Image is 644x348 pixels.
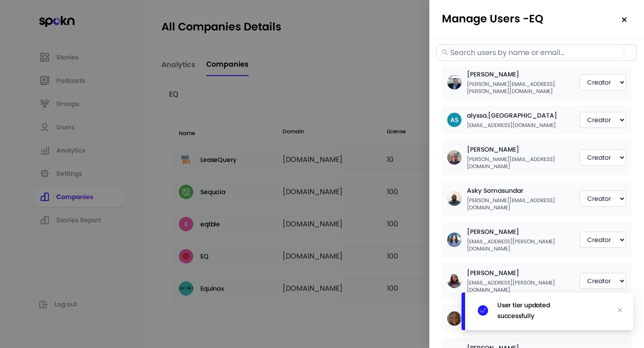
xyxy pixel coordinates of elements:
h3: [PERSON_NAME] [467,70,572,79]
p: [EMAIL_ADDRESS][DOMAIN_NAME] [467,122,557,129]
img: user-1753785174060-901663.jpg [447,150,462,165]
img: user-1753462084698-608590.jpg [447,311,462,326]
img: user-1753460696212-839004.jpg [447,274,462,288]
img: close [621,16,628,23]
h3: [PERSON_NAME] [467,268,572,277]
input: Search users by name or email... [450,47,624,59]
p: [PERSON_NAME][EMAIL_ADDRESS][DOMAIN_NAME] [467,197,572,211]
h3: [PERSON_NAME] [467,227,572,236]
span: close [617,307,623,313]
p: [PERSON_NAME][EMAIL_ADDRESS][PERSON_NAME][DOMAIN_NAME] [467,81,572,95]
div: AS [450,115,458,124]
p: User tier updated successfully [497,301,550,320]
img: user-1738594813463-593299.jpg [447,75,462,89]
h3: Asky Somasundar [467,186,572,195]
p: [EMAIL_ADDRESS][PERSON_NAME][DOMAIN_NAME] [467,238,572,252]
h3: [PERSON_NAME] [467,145,572,154]
img: user-1744812839458-699893.jpg [447,233,462,247]
p: [PERSON_NAME][EMAIL_ADDRESS][DOMAIN_NAME] [467,156,572,170]
h3: alyssa.[GEOGRAPHIC_DATA] [467,111,557,120]
span: search [442,49,448,55]
p: [EMAIL_ADDRESS][PERSON_NAME][DOMAIN_NAME] [467,279,572,293]
img: user-1744810811838-82467.jpg [447,191,462,206]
